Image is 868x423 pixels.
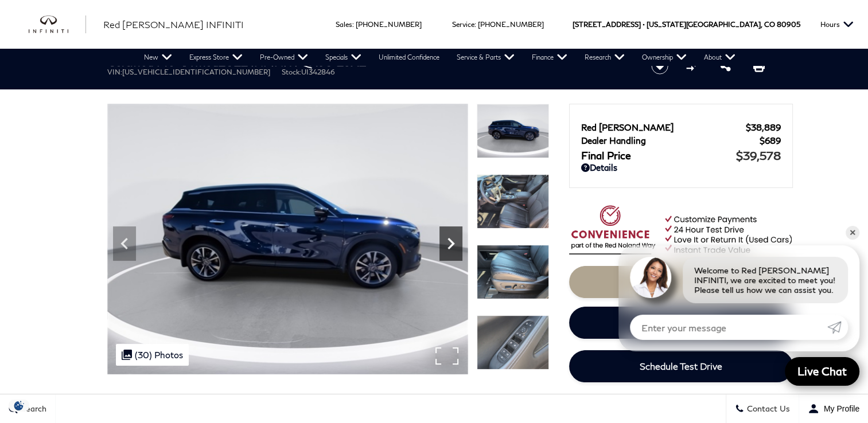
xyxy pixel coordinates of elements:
[18,404,46,414] span: Search
[439,226,462,261] div: Next
[576,49,633,66] a: Research
[474,20,476,29] span: :
[523,49,576,66] a: Finance
[633,49,695,66] a: Ownership
[135,49,181,66] a: New
[640,361,722,371] span: Schedule Test Drive
[581,162,781,173] a: Details
[181,49,251,66] a: Express Store
[6,399,32,412] img: Opt-Out Icon
[819,404,859,413] span: My Profile
[477,104,549,158] img: Certified Used 2022 Grand Blue INFINITI LUXE image 9
[116,344,189,366] div: (30) Photos
[792,364,853,378] span: Live Chat
[736,148,781,162] span: $39,578
[29,15,86,34] img: INFINITI
[352,20,354,29] span: :
[684,57,702,75] button: Compare Vehicle
[581,135,781,146] a: Dealer Handling $689
[478,20,544,29] a: [PHONE_NUMBER]
[799,394,868,423] button: Open user profile menu
[746,122,781,132] span: $38,889
[581,135,760,146] span: Dealer Handling
[336,20,352,29] span: Sales
[135,49,744,66] nav: Main Navigation
[113,226,136,261] div: Previous
[301,68,335,76] span: UI342846
[107,104,468,374] img: Certified Used 2022 Grand Blue INFINITI LUXE image 9
[317,49,370,66] a: Specials
[581,149,736,162] span: Final Price
[573,20,800,29] a: [STREET_ADDRESS] • [US_STATE][GEOGRAPHIC_DATA], CO 80905
[103,18,244,32] a: Red [PERSON_NAME] INFINITI
[452,20,474,29] span: Service
[569,350,793,382] a: Schedule Test Drive
[370,49,448,66] a: Unlimited Confidence
[29,15,86,34] a: infiniti
[448,49,523,66] a: Service & Parts
[356,20,422,29] a: [PHONE_NUMBER]
[569,307,790,339] a: Instant Trade Value
[695,49,744,66] a: About
[107,68,122,76] span: VIN:
[744,404,790,414] span: Contact Us
[477,315,549,370] img: Certified Used 2022 Grand Blue INFINITI LUXE image 12
[683,257,848,303] div: Welcome to Red [PERSON_NAME] INFINITI, we are excited to meet you! Please tell us how we can assi...
[477,245,549,299] img: Certified Used 2022 Grand Blue INFINITI LUXE image 11
[122,68,270,76] span: [US_VEHICLE_IDENTIFICATION_NUMBER]
[6,399,32,412] section: Click to Open Cookie Consent Modal
[282,68,301,76] span: Stock:
[103,19,244,30] span: Red [PERSON_NAME] INFINITI
[251,49,317,66] a: Pre-Owned
[569,266,793,298] a: Start Your Deal
[581,148,781,162] a: Final Price $39,578
[581,122,746,132] span: Red [PERSON_NAME]
[630,315,827,340] input: Enter your message
[477,174,549,229] img: Certified Used 2022 Grand Blue INFINITI LUXE image 10
[827,315,848,340] a: Submit
[785,357,859,386] a: Live Chat
[581,122,781,132] a: Red [PERSON_NAME] $38,889
[630,257,671,298] img: Agent profile photo
[760,135,781,146] span: $689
